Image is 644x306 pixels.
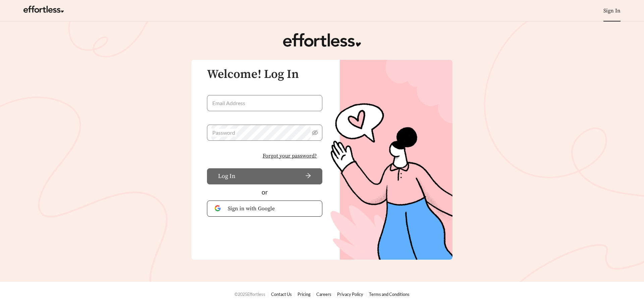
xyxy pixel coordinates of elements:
[316,292,331,297] a: Careers
[228,205,315,213] span: Sign in with Google
[337,292,363,297] a: Privacy Policy
[271,292,292,297] a: Contact Us
[215,205,222,212] img: Google Authentication
[257,149,322,163] button: Forgot your password?
[207,168,322,184] button: Log Inarrow-right
[369,292,410,297] a: Terms and Conditions
[234,292,265,297] span: © 2025 Effortless
[207,187,322,197] div: or
[298,292,311,297] a: Pricing
[207,201,322,217] button: Sign in with Google
[207,68,322,81] h3: Welcome! Log In
[263,152,317,160] span: Forgot your password?
[312,130,318,136] span: eye-invisible
[603,7,621,14] a: Sign In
